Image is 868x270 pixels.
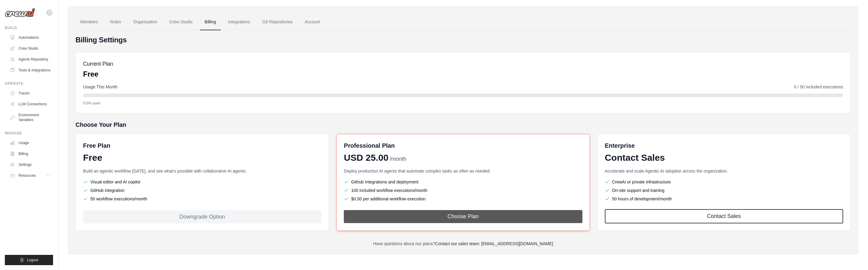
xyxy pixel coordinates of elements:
div: Downgrade Option [83,210,321,223]
div: Operate [5,81,53,86]
span: USD 25.00 [344,152,388,163]
a: Environment Variables [7,110,53,125]
a: Usage [7,138,53,148]
p: Free [83,69,113,79]
li: 50 workflow executions/month [83,196,321,202]
a: Organization [128,14,162,30]
a: Integrations [223,14,255,30]
button: Logout [5,255,53,265]
span: 0.0% used [83,101,100,106]
a: Crew Studio [7,44,53,53]
p: Accelerate and scale Agentic AI adoption across the organization. [605,168,843,174]
button: Resources [7,171,53,180]
a: Git Repositories [257,14,297,30]
li: Github Integrations and deployment [344,179,582,185]
li: $0.50 per additional workflow execution [344,196,582,202]
a: Members [75,14,103,30]
li: On-site support and training [605,187,843,193]
span: Resources [18,173,36,178]
a: Settings [7,160,53,170]
p: Deploy production AI agents that automate complex tasks as often as needed. [344,168,582,174]
li: Visual editor and AI copilot [83,179,321,185]
a: Roles [105,14,126,30]
div: Manage [5,131,53,136]
li: GitHub integration [83,187,321,193]
span: 0 / 50 included executions [794,84,843,90]
div: Contact Sales [605,152,843,163]
span: Usage This Month [83,84,117,90]
a: Billing [7,149,53,159]
a: Agents Repository [7,54,53,64]
h6: Free Plan [83,141,110,150]
li: 100 included workflow executions/month [344,187,582,193]
h5: Choose Your Plan [75,120,851,129]
a: Crew Studio [165,14,197,30]
li: 50 hours of development/month [605,196,843,202]
h4: Billing Settings [75,35,851,45]
h5: Current Plan [83,60,113,68]
button: Choose Plan [344,210,582,223]
a: Tools & Integrations [7,65,53,75]
p: Have questions about our plans? [75,241,851,247]
a: Traces [7,88,53,98]
span: /month [390,155,406,163]
img: Logo [5,8,35,17]
a: Billing [200,14,221,30]
div: Free [83,152,321,163]
a: Account [300,14,325,30]
a: Contact our sales team: [EMAIL_ADDRESS][DOMAIN_NAME] [435,241,553,246]
a: LLM Connections [7,99,53,109]
li: CrewAI or private infrastructure [605,179,843,185]
h6: Professional Plan [344,141,395,150]
a: Contact Sales [605,209,843,223]
div: Build [5,25,53,30]
p: Build an agentic workflow [DATE], and see what's possible with collaborative AI agents. [83,168,321,174]
span: Logout [27,258,38,262]
a: Automations [7,33,53,42]
h6: Enterprise [605,141,843,150]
